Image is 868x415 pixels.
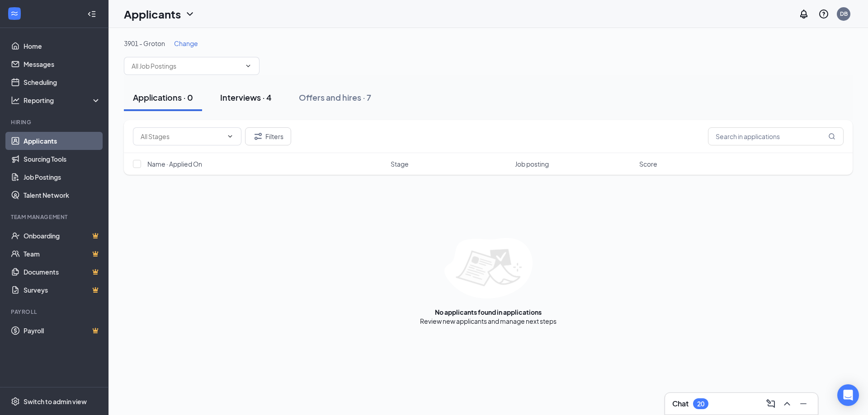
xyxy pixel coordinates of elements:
[782,398,793,409] svg: ChevronUp
[87,9,96,19] svg: Collapse
[24,150,101,168] a: Sourcing Tools
[24,132,101,150] a: Applicants
[220,92,272,103] div: Interviews · 4
[780,396,794,411] button: ChevronUp
[24,322,101,340] a: PayrollCrown
[828,133,835,140] svg: MagnifyingGlass
[245,127,291,145] button: Filter Filters
[141,131,223,141] input: All Stages
[435,308,542,317] div: No applicants found in applications
[24,263,101,281] a: DocumentsCrown
[764,396,778,411] button: ComposeMessage
[124,39,165,47] span: 3901 - Groton
[24,96,101,105] div: Reporting
[11,96,20,105] svg: Analysis
[24,37,101,55] a: Home
[253,131,264,142] svg: Filter
[24,245,101,263] a: TeamCrown
[672,399,689,409] h3: Chat
[798,9,809,19] svg: Notifications
[226,133,234,140] svg: ChevronDown
[245,62,252,70] svg: ChevronDown
[11,213,99,221] div: Team Management
[840,10,848,18] div: DB
[24,227,101,245] a: OnboardingCrown
[24,397,87,406] div: Switch to admin view
[133,92,193,103] div: Applications · 0
[798,398,809,409] svg: Minimize
[837,384,859,406] div: Open Intercom Messenger
[24,55,101,73] a: Messages
[697,400,704,408] div: 20
[765,398,776,409] svg: ComposeMessage
[11,308,99,316] div: Payroll
[11,118,99,126] div: Hiring
[515,159,549,168] span: Job posting
[796,396,811,411] button: Minimize
[708,127,844,145] input: Search in applications
[24,186,101,204] a: Talent Network
[639,159,657,168] span: Score
[24,281,101,299] a: SurveysCrown
[299,92,371,103] div: Offers and hires · 7
[818,9,829,19] svg: QuestionInfo
[420,317,557,326] div: Review new applicants and manage next steps
[391,159,409,168] span: Stage
[124,6,181,22] h1: Applicants
[24,168,101,186] a: Job Postings
[174,39,198,47] span: Change
[24,73,101,91] a: Scheduling
[147,159,202,168] span: Name · Applied On
[444,238,533,298] img: empty-state
[11,397,20,406] svg: Settings
[184,9,195,19] svg: ChevronDown
[132,61,241,71] input: All Job Postings
[10,9,19,18] svg: WorkstreamLogo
